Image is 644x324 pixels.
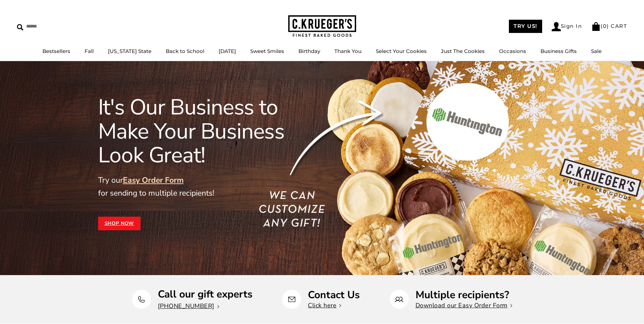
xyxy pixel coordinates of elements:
[288,295,296,304] img: Contact Us
[108,48,151,54] a: [US_STATE] State
[98,95,314,167] h1: It's Our Business to Make Your Business Look Great!
[17,24,23,31] img: Search
[288,15,356,37] img: C.KRUEGER'S
[591,48,602,54] a: Sale
[540,48,577,54] a: Business Gifts
[499,48,526,54] a: Occasions
[250,48,284,54] a: Sweet Smiles
[591,22,601,31] img: Bag
[441,48,485,54] a: Just The Cookies
[137,295,146,304] img: Call our gift experts
[298,48,320,54] a: Birthday
[509,20,542,33] a: TRY US!
[85,48,94,54] a: Fall
[158,289,253,300] p: Call our gift experts
[591,23,627,29] a: (0) CART
[17,21,98,32] input: Search
[552,22,561,31] img: Account
[219,48,236,54] a: [DATE]
[376,48,427,54] a: Select Your Cookies
[416,290,512,300] p: Multiple recipients?
[552,22,582,31] a: Sign In
[603,23,607,29] span: 0
[158,302,219,310] a: [PHONE_NUMBER]
[395,295,403,304] img: Multiple recipients?
[308,301,341,309] a: Click here
[42,48,70,54] a: Bestsellers
[98,217,141,230] a: Shop Now
[166,48,204,54] a: Back to School
[123,175,184,185] a: Easy Order Form
[308,290,360,300] p: Contact Us
[416,301,512,309] a: Download our Easy Order Form
[98,174,314,200] p: Try our for sending to multiple recipients!
[334,48,362,54] a: Thank You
